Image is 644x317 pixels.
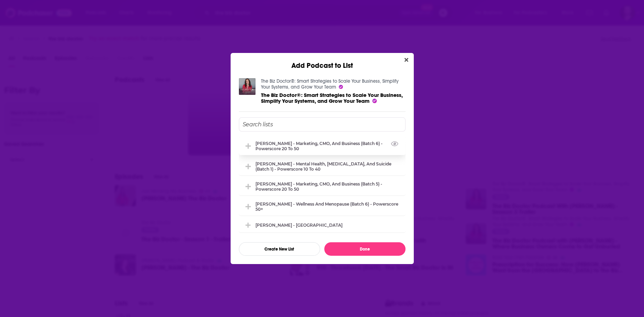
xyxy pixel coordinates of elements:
[239,137,405,155] div: Dima Zelikman - Marketing, CMO, and Business (Batch 6) - Powerscore 20 to 50
[239,197,405,216] div: Justin Hai - Wellness and Menopause (Batch 6) - Powerscore 50+
[255,201,401,212] div: [PERSON_NAME] - Wellness and Menopause (Batch 6) - Powerscore 50+
[239,242,320,256] button: Create New List
[231,53,414,70] div: Add Podcast to List
[324,242,405,256] button: Done
[255,223,343,228] div: [PERSON_NAME] - [GEOGRAPHIC_DATA]
[255,161,401,172] div: [PERSON_NAME] - Mental health, [MEDICAL_DATA], and Suicide (Batch 1) - Powerscore 10 to 40
[261,78,399,90] a: The Biz Doctor®: Smart Strategies to Scale Your Business, Simplify Your Systems, and Grow Your Team
[239,117,405,132] input: Search lists
[239,177,405,196] div: Dima Zelikman - Marketing, CMO, and Business (Batch 5) - Powerscore 20 to 50
[239,157,405,175] div: Brittany Bennet - Mental health, Depression, and Suicide (Batch 1) - Powerscore 10 to 40
[239,78,255,95] img: The Biz Doctor®: Smart Strategies to Scale Your Business, Simplify Your Systems, and Grow Your Team
[239,117,405,256] div: Add Podcast To List
[261,92,403,104] a: The Biz Doctor®: Smart Strategies to Scale Your Business, Simplify Your Systems, and Grow Your Team
[239,234,405,253] div: Whitney Hutten - Building Wealth and Real Estate (Batch 5) - Powerscore 20 to 50
[255,141,401,151] div: [PERSON_NAME] - Marketing, CMO, and Business (Batch 6) - Powerscore 20 to 50
[255,181,401,192] div: [PERSON_NAME] - Marketing, CMO, and Business (Batch 5) - Powerscore 20 to 50
[239,217,405,233] div: Natalie Cloutier - Canada
[299,150,303,151] button: View Link
[402,56,411,64] button: Close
